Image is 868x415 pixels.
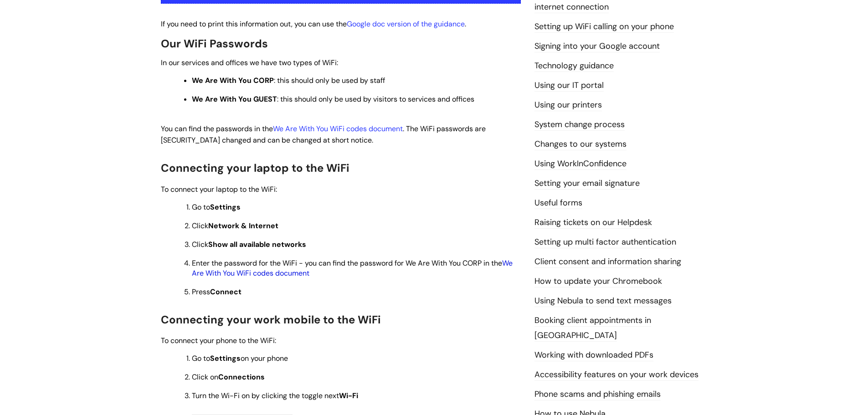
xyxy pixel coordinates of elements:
a: How to update your Chromebook [534,276,662,287]
a: Changes to our systems [534,138,627,150]
a: Using Nebula to send text messages [534,295,672,307]
a: Setting your email signature [534,178,640,190]
a: Technology guidance [534,60,614,72]
span: In our services and offices we have two types of WiFi: [161,58,338,67]
a: We Are With You WiFi codes document [273,124,403,133]
a: Phone scams and phishing emails [534,389,661,400]
strong: Connections [218,372,265,382]
a: Using WorkInConfidence [534,158,627,170]
span: Press [192,287,241,297]
a: Useful forms [534,197,582,209]
a: Client consent and information sharing [534,256,681,268]
span: Connecting your work mobile to the WiFi [161,313,381,327]
strong: We Are With You GUEST [192,94,277,104]
span: Go to [192,202,241,212]
a: Setting up multi factor authentication [534,236,676,248]
span: To connect your laptop to the WiFi: [161,184,277,194]
a: System change process [534,119,625,131]
span: Click on [192,372,265,382]
span: : this should only be used by staff [192,76,385,85]
strong: Show all available networks [208,240,306,249]
strong: Network & Internet [208,221,278,231]
a: Setting up WiFi calling on your phone [534,21,674,33]
span: Enter the password for the WiFi - you can find the password for We Are With You CORP in the [192,258,513,278]
span: Turn the Wi-Fi on by clicking the toggle next [192,391,358,400]
span: To connect your phone to the WiFi: [161,336,276,345]
a: Booking client appointments in [GEOGRAPHIC_DATA] [534,315,651,341]
span: Our WiFi Passwords [161,36,268,51]
a: Accessibility features on your work devices [534,369,699,381]
a: Working with downloaded PDFs [534,349,653,361]
a: Raising tickets on our Helpdesk [534,217,652,229]
a: Using our IT portal [534,80,604,92]
a: Signing into your Google account [534,41,660,52]
strong: Wi-Fi [339,391,358,400]
span: Go to on your phone [192,354,288,363]
span: Connecting your laptop to the WiFi [161,161,349,175]
span: Click [192,240,306,249]
a: We Are With You WiFi codes document [192,258,513,278]
strong: We Are With You CORP [192,76,274,85]
a: Google doc version of the guidance [347,19,465,29]
span: Click [192,221,278,231]
span: If you need to print this information out, you can use the . [161,19,466,29]
strong: Settings [210,354,241,363]
a: Using our printers [534,99,602,111]
span: You can find the passwords in the . The WiFi passwords are [SECURITY_DATA] changed and can be cha... [161,124,486,145]
strong: Settings [210,202,241,212]
strong: Connect [210,287,241,297]
span: : this should only be used by visitors to services and offices [192,94,474,104]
